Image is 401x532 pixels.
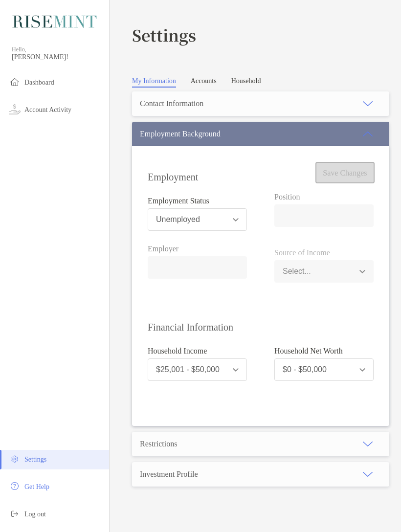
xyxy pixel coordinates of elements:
[362,438,374,450] img: icon arrow
[191,77,217,88] a: Accounts
[140,99,203,108] div: Contact Information
[140,440,177,448] div: Restrictions
[9,508,21,519] img: logout icon
[148,264,246,272] input: Employer
[24,456,46,463] span: Settings
[24,79,54,86] span: Dashboard
[148,172,374,183] h3: Employment
[9,453,21,465] img: settings icon
[362,468,374,480] img: icon arrow
[132,77,176,88] a: My Information
[274,193,374,201] span: Position
[148,322,374,333] h3: Financial Information
[12,53,103,61] span: [PERSON_NAME]!
[148,197,247,205] span: Employment Status
[9,76,21,88] img: household icon
[156,215,200,224] div: Unemployed
[233,218,239,222] img: Open dropdown arrow
[359,270,365,273] img: Open dropdown arrow
[148,358,247,381] button: $25,001 - $50,000
[148,347,247,355] span: Household Income
[148,244,247,253] span: Employer
[359,368,365,372] img: Open dropdown arrow
[274,358,374,381] button: $0 - $50,000
[231,77,261,88] a: Household
[12,4,97,39] img: Zoe Logo
[233,368,239,372] img: Open dropdown arrow
[156,365,220,374] div: $25,001 - $50,000
[362,98,374,110] img: icon arrow
[24,510,46,518] span: Log out
[274,248,374,257] span: Source of Income
[9,103,21,115] img: activity icon
[283,267,311,276] div: Select...
[362,128,374,140] img: icon arrow
[132,23,389,46] h3: Settings
[24,483,49,490] span: Get Help
[275,212,373,220] input: Position
[148,208,247,231] button: Unemployed
[9,480,21,492] img: get-help icon
[283,365,327,374] div: $0 - $50,000
[140,470,198,479] div: Investment Profile
[274,347,374,355] span: Household Net Worth
[274,260,374,283] button: Select...
[140,130,221,138] div: Employment Background
[24,106,71,113] span: Account Activity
